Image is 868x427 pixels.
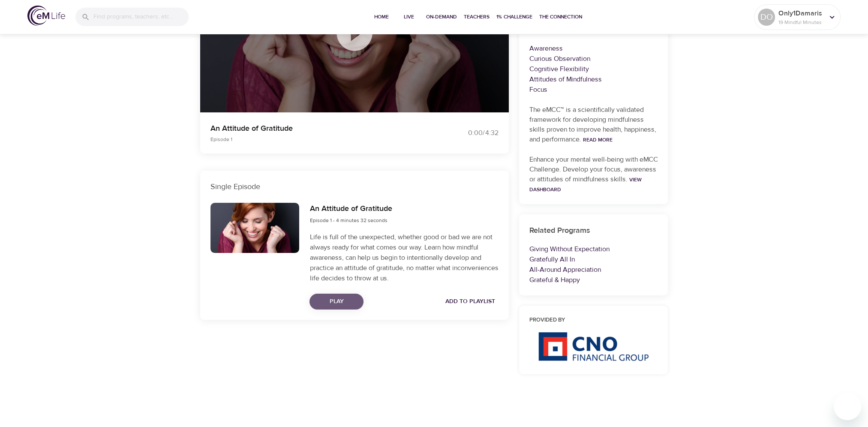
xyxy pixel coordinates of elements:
[316,296,357,307] span: Play
[445,296,495,307] span: Add to Playlist
[529,64,658,74] p: Cognitive Flexibility
[309,232,498,283] p: Life is full of the unexpected, whether good or bad we are not always ready for what comes our wa...
[210,181,499,192] p: Single Episode
[210,135,424,143] p: Episode 1
[583,136,613,143] a: Read More
[529,245,610,253] a: Giving Without Expectation
[529,43,658,54] p: Awareness
[529,176,642,193] a: View Dashboard
[538,332,649,361] img: CNO%20logo.png
[426,12,457,21] span: On-Demand
[309,294,363,310] button: Play
[371,12,392,21] span: Home
[539,12,582,21] span: The Connection
[529,84,658,95] p: Focus
[529,276,580,284] a: Grateful & Happy
[93,8,189,26] input: Find programs, teachers, etc...
[778,8,824,18] p: Only1Damaris
[529,265,601,274] a: All-Around Appreciation
[778,18,824,26] p: 19 Mindful Minutes
[210,123,424,134] p: An Attitude of Gratitude
[529,74,658,84] p: Attitudes of Mindfulness
[758,9,775,26] div: DO
[309,217,387,224] span: Episode 1 - 4 minutes 32 seconds
[27,6,65,26] img: logo
[529,255,575,264] a: Gratefully All In
[529,155,658,194] p: Enhance your mental well-being with eMCC Challenge. Develop your focus, awareness or attitudes of...
[529,225,658,237] h6: Related Programs
[434,128,499,138] div: 0:00 / 4:32
[496,12,532,21] span: 1% Challenge
[529,316,658,325] h6: Provided by
[399,12,419,21] span: Live
[442,294,499,310] button: Add to Playlist
[309,203,392,215] h6: An Attitude of Gratitude
[529,54,658,64] p: Curious Observation
[834,393,861,420] iframe: Button to launch messaging window
[464,12,490,21] span: Teachers
[529,105,658,144] p: The eMCC™ is a scientifically validated framework for developing mindfulness skills proven to imp...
